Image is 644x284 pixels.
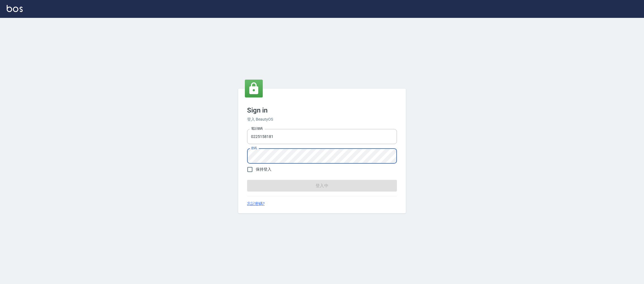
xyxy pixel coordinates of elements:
a: 忘記密碼? [247,201,265,207]
label: 電話號碼 [251,127,263,131]
span: 保持登入 [256,166,271,172]
img: Logo [7,5,23,12]
h3: Sign in [247,106,397,114]
label: 密碼 [251,146,257,150]
h6: 登入 BeautyOS [247,116,397,122]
